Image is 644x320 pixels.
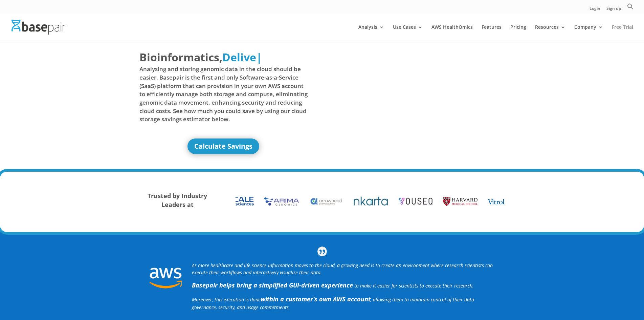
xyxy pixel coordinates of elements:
a: Company [574,25,603,41]
span: | [256,50,262,64]
a: Calculate Savings [187,138,259,154]
span: Delive [222,50,256,64]
span: Bioinformatics, [139,49,222,65]
a: Resources [535,25,565,41]
a: Login [590,6,600,14]
iframe: Basepair - NGS Analysis Simplified [327,49,496,144]
a: Sign up [606,6,621,14]
i: As more healthcare and life science information moves to the cloud, a growing need is to create a... [192,262,493,276]
iframe: Drift Widget Chat Controller [514,271,636,312]
a: Free Trial [612,25,633,41]
a: Pricing [510,25,526,41]
span: Analysing and storing genomic data in the cloud should be easier. Basepair is the first and only ... [139,65,308,123]
span: to make it easier for scientists to execute their research. [354,282,474,289]
a: Features [482,25,502,41]
a: AWS HealthOmics [431,25,473,41]
strong: Basepair helps bring a simplified GUI-driven experience [192,281,353,289]
a: Search Icon Link [627,3,634,14]
a: Analysis [358,25,384,41]
b: within a customer’s own AWS account [261,295,371,303]
svg: Search [627,3,634,10]
strong: Trusted by Industry Leaders at [148,192,207,209]
a: Use Cases [393,25,423,41]
span: Moreover, this execution is done , allowing them to maintain control of their data governance, se... [192,296,474,311]
img: Basepair [12,20,65,34]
